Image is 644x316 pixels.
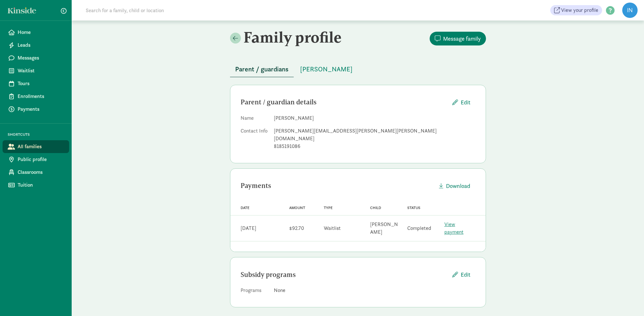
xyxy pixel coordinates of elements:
span: Tuition [18,181,64,189]
span: Classrooms [18,168,64,176]
iframe: Chat Widget [612,285,644,316]
span: Child [370,206,381,210]
a: Parent / guardians [230,66,294,73]
button: [PERSON_NAME] [295,61,358,77]
button: Download [434,179,475,193]
div: Parent / guardian details [241,97,447,107]
div: Subsidy programs [241,270,447,280]
span: Payments [18,105,64,113]
a: Payments [3,103,69,116]
div: [PERSON_NAME] [370,221,400,236]
span: View your profile [561,6,598,14]
h2: Family profile [230,28,357,46]
a: Tuition [3,179,69,191]
span: Date [241,206,250,210]
span: Public profile [18,156,64,163]
a: [PERSON_NAME] [295,66,358,73]
div: 8185191086 [274,142,475,150]
span: Edit [461,270,470,279]
span: Messages [18,54,64,62]
span: Leads [18,41,64,49]
dd: [PERSON_NAME] [274,114,475,122]
span: Status [407,206,420,210]
span: Home [18,28,64,36]
a: Messages [3,52,69,64]
div: [PERSON_NAME][EMAIL_ADDRESS][PERSON_NAME][PERSON_NAME][DOMAIN_NAME] [274,127,475,142]
a: View your profile [550,5,602,15]
span: Message family [443,34,481,43]
a: Waitlist [3,64,69,77]
dt: Programs [241,287,269,297]
span: Tours [18,80,64,87]
span: Amount [289,206,305,210]
a: Home [3,26,69,39]
button: Edit [447,95,475,109]
a: Enrollments [3,90,69,103]
a: Classrooms [3,166,69,179]
div: $92.70 [289,224,304,232]
dt: Contact Info [241,127,269,153]
div: Payments [241,181,434,191]
div: None [274,287,475,294]
span: All families [18,143,64,150]
div: Waitlist [324,224,341,232]
button: Edit [447,268,475,281]
a: All families [3,140,69,153]
button: Parent / guardians [230,61,294,77]
dt: Name [241,114,269,125]
div: [DATE] [241,224,256,232]
span: Download [446,182,470,190]
span: [PERSON_NAME] [300,64,353,74]
span: Parent / guardians [235,64,289,74]
button: Message family [430,32,486,45]
span: Type [324,206,333,210]
span: Waitlist [18,67,64,75]
div: Completed [407,224,431,232]
a: Public profile [3,153,69,166]
a: Leads [3,39,69,52]
a: View payment [444,221,464,235]
a: Tours [3,77,69,90]
span: Enrollments [18,93,64,100]
span: Edit [461,98,470,107]
input: Search for a family, child or location [82,4,261,17]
